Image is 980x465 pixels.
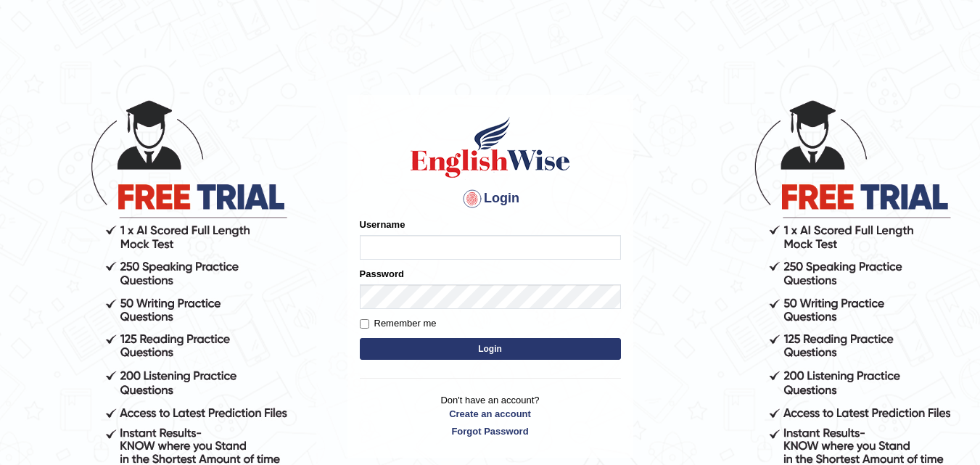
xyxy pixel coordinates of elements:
[360,407,621,421] a: Create an account
[360,393,621,438] p: Don't have an account?
[408,115,573,180] img: Logo of English Wise sign in for intelligent practice with AI
[360,316,437,331] label: Remember me
[360,319,369,329] input: Remember me
[360,424,621,438] a: Forgot Password
[360,267,404,281] label: Password
[360,187,621,210] h4: Login
[360,338,621,360] button: Login
[360,218,405,231] label: Username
